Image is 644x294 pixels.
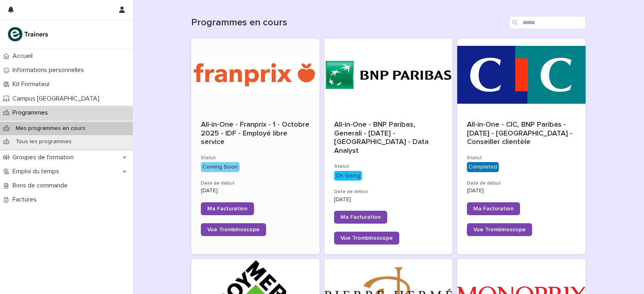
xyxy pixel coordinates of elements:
[207,227,260,232] span: Vue Trombinoscope
[9,154,80,161] p: Groupes de formation
[324,39,453,254] a: All-in-One - BNP Paribas, Generali - [DATE] - [GEOGRAPHIC_DATA] - Data AnalystStatutOn GoingDate ...
[191,17,506,29] h1: Programmes en cours
[201,162,239,172] div: Coming Soon
[467,187,576,194] p: [DATE]
[473,206,514,212] span: Ma Facturation
[9,182,74,189] p: Bons de commande
[9,95,106,103] p: Campus [GEOGRAPHIC_DATA]
[201,180,310,187] h3: Date de début
[334,121,431,154] span: All-in-One - BNP Paribas, Generali - [DATE] - [GEOGRAPHIC_DATA] - Data Analyst
[473,227,526,232] span: Vue Trombinoscope
[467,180,576,187] h3: Date de début
[9,125,92,132] p: Mes programmes en cours
[9,80,56,88] p: Kit Formateur
[9,109,54,117] p: Programmes
[334,163,443,170] h3: Statut
[9,196,43,204] p: Factures
[334,196,443,203] p: [DATE]
[467,155,576,161] h3: Statut
[9,52,39,60] p: Accueil
[509,16,586,29] input: Search
[341,235,393,241] span: Vue Trombinoscope
[201,223,266,236] a: Vue Trombinoscope
[341,214,381,220] span: Ma Facturation
[334,171,362,181] div: On Going
[9,138,78,145] p: Tous les programmes
[201,202,254,215] a: Ma Facturation
[467,121,574,146] span: All-in-One - CIC, BNP Paribas - [DATE] - [GEOGRAPHIC_DATA] - Conseiller clientèle
[467,223,532,236] a: Vue Trombinoscope
[6,26,51,42] img: K0CqGN7SDeD6s4JG8KQk
[9,168,66,175] p: Emploi du temps
[334,211,387,224] a: Ma Facturation
[191,39,320,254] a: All-in-One - Franprix - 1 - Octobre 2025 - IDF - Employé libre serviceStatutComing SoonDate de dé...
[201,121,312,146] span: All-in-One - Franprix - 1 - Octobre 2025 - IDF - Employé libre service
[467,202,520,215] a: Ma Facturation
[9,66,91,74] p: Informations personnelles
[457,39,586,254] a: All-in-One - CIC, BNP Paribas - [DATE] - [GEOGRAPHIC_DATA] - Conseiller clientèleStatutCompletedD...
[334,232,399,245] a: Vue Trombinoscope
[201,187,310,194] p: [DATE]
[467,162,499,172] div: Completed
[207,206,248,212] span: Ma Facturation
[334,189,443,195] h3: Date de début
[201,155,310,161] h3: Statut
